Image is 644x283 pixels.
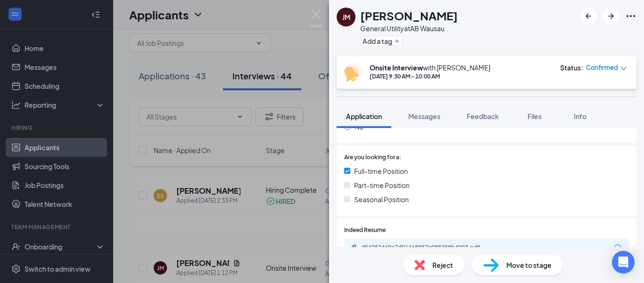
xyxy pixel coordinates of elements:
[350,244,357,251] svg: Paperclip
[354,180,410,190] span: Part-time Position
[370,63,423,72] b: Onsite Interview
[432,260,453,270] span: Reject
[394,38,400,44] svg: Plus
[467,112,499,120] span: Feedback
[605,10,617,22] svg: ArrowRight
[620,65,627,72] span: down
[342,12,350,22] div: JM
[360,24,458,33] div: General Utility at AB Wausau
[574,112,586,120] span: Info
[408,112,440,120] span: Messages
[354,194,409,205] span: Seasonal Position
[360,8,458,24] h1: [PERSON_NAME]
[344,226,386,235] span: Indeed Resume
[603,8,619,25] button: ArrowRight
[528,112,542,120] span: Files
[612,251,635,274] div: Open Intercom Messenger
[370,63,490,72] div: with [PERSON_NAME]
[354,166,408,176] span: Full-time Position
[560,63,583,72] div: Status :
[344,153,401,162] span: Are you looking for a:
[506,260,552,270] span: Move to stage
[346,112,382,120] span: Application
[370,72,490,80] div: [DATE] 9:30 AM - 10:00 AM
[625,10,636,22] svg: Ellipses
[360,36,402,46] button: PlusAdd a tag
[580,8,597,25] button: ArrowLeftNew
[361,244,493,251] div: d54252469e7d01468957a085259b4003.pdf
[586,63,618,72] span: Confirmed
[583,10,594,22] svg: ArrowLeftNew
[612,243,623,254] svg: Download
[350,244,503,253] a: Paperclipd54252469e7d01468957a085259b4003.pdf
